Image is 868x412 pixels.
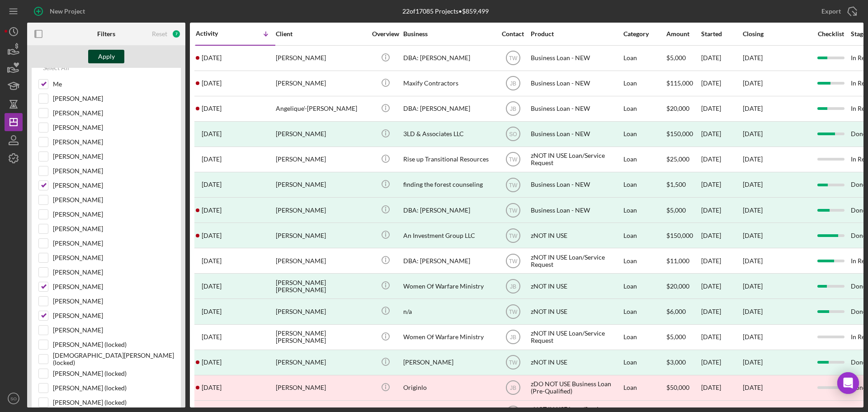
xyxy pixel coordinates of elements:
[701,274,742,298] div: [DATE]
[743,359,763,366] div: [DATE]
[509,309,517,315] text: TW
[509,360,517,366] text: TW
[531,71,621,95] div: Business Loan - NEW
[666,46,700,70] div: $5,000
[202,333,222,341] time: 2023-06-26 23:49
[53,268,174,277] label: [PERSON_NAME]
[623,71,665,95] div: Loan
[53,297,174,306] label: [PERSON_NAME]
[53,369,174,378] label: [PERSON_NAME] (locked)
[623,350,665,374] div: Loan
[623,223,665,247] div: Loan
[531,325,621,349] div: zNOT IN USE Loan/Service Request
[403,376,494,400] div: Originlo
[53,80,174,89] label: Me
[531,173,621,197] div: Business Loan - NEW
[403,46,494,70] div: DBA: [PERSON_NAME]
[531,376,621,400] div: zDO NOT USE Business Loan (Pre-Qualified)
[403,122,494,146] div: 3LD & Associates LLC
[666,350,700,374] div: $3,000
[666,325,700,349] div: $5,000
[701,223,742,247] div: [DATE]
[666,249,700,273] div: $11,000
[623,122,665,146] div: Loan
[53,152,174,161] label: [PERSON_NAME]
[53,253,174,262] label: [PERSON_NAME]
[43,59,69,77] div: Select All
[743,283,763,290] div: [DATE]
[509,207,517,213] text: TW
[152,30,167,38] div: Reset
[666,147,700,171] div: $25,000
[53,195,174,204] label: [PERSON_NAME]
[531,30,621,38] div: Product
[666,71,700,95] div: $115,000
[276,173,366,197] div: [PERSON_NAME]
[5,389,23,407] button: SO
[202,130,222,137] time: 2024-04-10 16:28
[531,223,621,247] div: zNOT IN USE
[531,299,621,323] div: zNOT IN USE
[743,30,811,38] div: Closing
[402,8,489,15] div: 22 of 17085 Projects • $859,499
[202,105,222,112] time: 2024-07-01 16:45
[701,299,742,323] div: [DATE]
[743,333,763,341] time: [DATE]
[276,325,366,349] div: [PERSON_NAME] [PERSON_NAME]
[202,308,222,315] time: 2023-07-07 23:38
[276,122,366,146] div: [PERSON_NAME]
[53,137,174,147] label: [PERSON_NAME]
[196,30,236,37] div: Activity
[701,97,742,121] div: [DATE]
[623,325,665,349] div: Loan
[743,54,763,62] time: [DATE]
[623,147,665,171] div: Loan
[701,46,742,70] div: [DATE]
[276,299,366,323] div: [PERSON_NAME]
[701,249,742,273] div: [DATE]
[623,299,665,323] div: Loan
[821,2,841,20] div: Export
[403,249,494,273] div: DBA: [PERSON_NAME]
[666,122,700,146] div: $150,000
[701,173,742,197] div: [DATE]
[403,299,494,323] div: n/a
[403,173,494,197] div: finding the forest counseling
[50,2,85,20] div: New Project
[509,55,517,62] text: TW
[202,283,222,290] time: 2023-07-19 02:41
[812,2,863,20] button: Export
[509,232,517,239] text: TW
[276,350,366,374] div: [PERSON_NAME]
[509,182,517,188] text: TW
[701,198,742,222] div: [DATE]
[276,97,366,121] div: Angelique'-[PERSON_NAME]
[53,239,174,248] label: [PERSON_NAME]
[531,46,621,70] div: Business Loan - NEW
[701,350,742,374] div: [DATE]
[403,223,494,247] div: An Investment Group LLC
[53,311,174,320] label: [PERSON_NAME]
[53,94,174,103] label: [PERSON_NAME]
[38,59,74,77] button: Select All
[743,232,763,239] div: [DATE]
[27,2,94,20] button: New Project
[509,334,516,341] text: JB
[531,198,621,222] div: Business Loan - NEW
[368,30,402,38] div: Overview
[666,376,700,400] div: $50,000
[276,30,366,38] div: Client
[202,54,222,62] time: 2025-05-02 16:24
[202,384,222,391] time: 2023-04-20 14:53
[623,376,665,400] div: Loan
[53,384,174,393] label: [PERSON_NAME] (locked)
[701,147,742,171] div: [DATE]
[743,384,763,391] time: [DATE]
[509,131,517,137] text: SO
[743,130,763,137] div: [DATE]
[202,257,222,265] time: 2023-10-31 18:05
[172,29,181,38] div: 7
[701,71,742,95] div: [DATE]
[53,282,174,291] label: [PERSON_NAME]
[53,181,174,190] label: [PERSON_NAME]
